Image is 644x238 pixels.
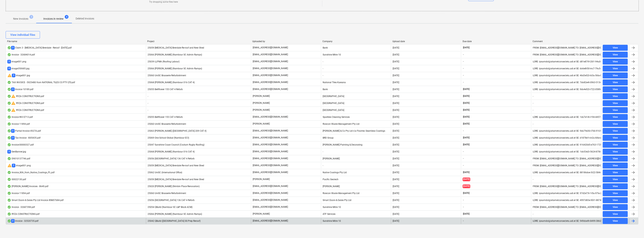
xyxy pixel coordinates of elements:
div: Bank [321,86,391,92]
button: View [603,142,628,148]
span: - [463,81,464,84]
p: [EMAIL_ADDRESS][DOMAIN_NAME] [253,81,288,84]
div: Company [322,40,390,43]
span: warning [11,101,16,105]
div: OCR finished [7,88,11,91]
p: [EMAIL_ADDRESS][DOMAIN_NAME] [253,53,288,56]
div: View [613,53,618,57]
div: Invoice-00000327.pdf [7,143,34,146]
div: Smart Doors & Gates Pty Ltd [321,197,391,203]
button: View [603,52,628,58]
div: [DATE] [393,60,399,63]
span: 4 [65,15,68,19]
span: 25042 QBuild (Sunshine Beach SS Prep Reroof) [148,220,201,222]
div: Bank [321,45,391,51]
div: Sunshine Mitre 10 [321,52,391,58]
div: View [613,108,618,112]
div: RYZA CONSTRUCTIONS.pdf [7,101,44,105]
span: 25066 Thomson Ruiz (Nambour SC Admin Ramps) [148,67,202,70]
div: View [613,122,618,126]
button: View [603,197,628,203]
div: [PERSON_NAME] & Co Pty Ltd t/a Floortec Seamless Coatings [321,128,391,134]
span: - [463,164,464,167]
div: D9010137746.pdf [7,157,30,160]
div: OCR finished [7,46,11,49]
div: View [613,87,618,92]
p: [EMAIL_ADDRESS][DOMAIN_NAME] [253,60,288,63]
div: OCR finished [7,136,11,139]
p: [EMAIL_ADDRESS][DOMAIN_NAME] [253,198,288,202]
div: Rowcon Waste Management Pty Ltd [321,121,391,127]
div: Partial Invoice #327A.pdf [7,129,41,133]
span: 25039 LLPMA (Roofing Labour) [148,60,180,63]
div: File name [7,40,144,43]
div: Invoice - 32684014.pdf [7,53,35,56]
span: 25063 Keyton (Chancellor Park 209 CAT 4) [148,130,207,132]
div: View [613,73,618,78]
div: OCR finished [7,81,11,84]
div: View [613,136,618,140]
div: OCR finished [7,192,11,195]
span: 25069 One School Global (Nambour ECI) [148,137,189,139]
button: View [603,218,628,224]
div: image001.jpg [7,73,30,78]
button: View [603,149,628,155]
span: - [463,129,464,132]
p: [EMAIL_ADDRESS][DOMAIN_NAME] [253,205,288,209]
p: [EMAIL_ADDRESS][DOMAIN_NAME] [253,74,288,77]
button: View [603,114,628,120]
div: OCR finished [7,102,11,105]
div: View [613,94,618,98]
button: View [603,107,628,113]
span: 25068 Keyton (Nambour 016 CAT 4) [148,81,195,84]
div: View [613,101,618,105]
div: [DATE] [393,81,399,84]
span: [DATE] [463,101,470,105]
p: Try dropping some files here [149,0,178,4]
div: image001.png [7,163,31,168]
div: View [613,66,618,71]
span: 3 [29,15,33,19]
div: [DATE] [393,157,399,160]
button: View [603,190,628,196]
span: [DATE] [463,95,470,98]
div: View [613,115,618,119]
div: OCR finished [7,219,11,222]
div: [DATE] [393,150,399,153]
div: [DATE] [393,109,399,111]
span: 25056 Chancellor Park 136 CAT 4 Refurb [148,157,195,160]
div: View [613,129,618,133]
div: image001.png [7,60,26,63]
div: - [533,95,533,98]
button: View [603,128,628,134]
p: [EMAIL_ADDRESS][DOMAIN_NAME] [253,88,288,91]
span: 25066 Thomson Ruiz (Nambour SC Admin Ramps) [148,213,202,215]
button: View individual files [6,31,40,39]
div: RYZA CONSTRUCTIONS.pdf [7,108,44,112]
p: [EMAIL_ADDRESS][DOMAIN_NAME] [253,171,288,174]
div: Invoice - 32687398.pdf [7,206,35,209]
div: OCR finished [7,199,11,202]
div: Project [147,40,249,43]
button: View [603,79,628,85]
iframe: Chat Widget [625,220,644,238]
div: View [613,170,618,175]
span: [DATE] [463,46,470,49]
div: - [533,102,533,104]
div: OCR finished [7,206,11,209]
div: 00022130.pdf [7,178,26,181]
p: [PERSON_NAME] [253,108,270,112]
div: [DATE] [393,185,399,188]
div: - [533,178,533,181]
div: OCR finished [7,129,11,132]
div: View [613,219,618,223]
div: [DATE] [393,171,399,174]
div: View [613,46,618,50]
p: [EMAIL_ADDRESS][DOMAIN_NAME] [253,192,288,195]
span: warning [7,163,12,168]
div: View [613,150,618,154]
div: View [613,177,618,182]
span: - [148,109,148,111]
div: Rowcon Waste Management Pty Ltd [321,190,391,196]
span: 25059 Iplex Brendale Re-roof and New Shed [148,178,204,181]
